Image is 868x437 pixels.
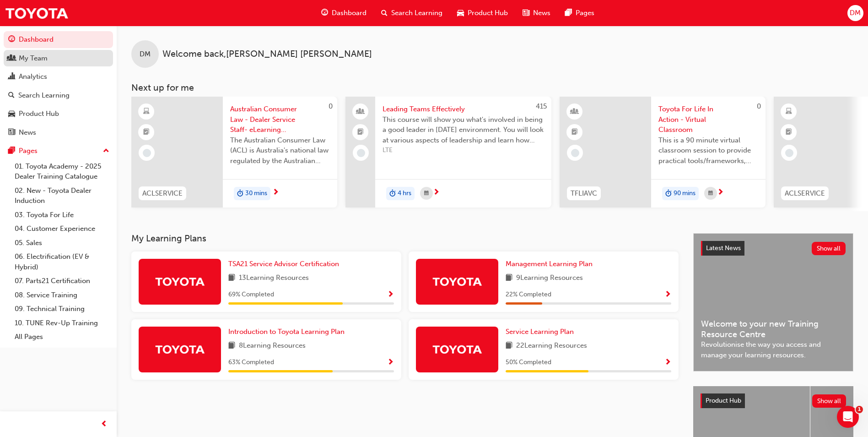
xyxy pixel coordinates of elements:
span: duration-icon [237,188,243,200]
a: 05. Sales [11,236,113,250]
span: learningResourceType_INSTRUCTOR_LED-icon [571,106,578,118]
span: Search Learning [391,8,442,18]
span: learningRecordVerb_NONE-icon [785,149,793,157]
img: Trak [155,273,205,290]
span: book-icon [506,340,512,352]
span: 50 % Completed [506,357,551,368]
span: Australian Consumer Law - Dealer Service Staff- eLearning Module [230,104,330,135]
img: Trak [432,341,482,357]
span: TSA21 Service Advisor Certification [228,260,339,268]
span: car-icon [8,110,15,118]
span: LTE [383,145,544,156]
span: Show Progress [387,291,394,299]
span: The Australian Consumer Law (ACL) is Australia's national law regulated by the Australian Competi... [230,135,330,166]
span: 22 Learning Resources [516,340,587,352]
span: search-icon [381,7,388,19]
span: DM [850,8,861,18]
span: Welcome back , [PERSON_NAME] [PERSON_NAME] [162,49,372,60]
span: 63 % Completed [228,357,274,368]
iframe: Intercom live chat [837,406,859,428]
span: Show Progress [664,291,671,299]
span: people-icon [8,55,15,63]
div: Product Hub [19,109,59,119]
span: 90 mins [674,188,695,199]
button: Pages [4,142,113,159]
button: Show all [812,242,846,255]
a: Analytics [4,68,113,85]
a: guage-iconDashboard [314,4,374,22]
span: booktick-icon [571,126,578,138]
span: news-icon [523,7,529,19]
span: chart-icon [8,73,15,81]
span: learningRecordVerb_NONE-icon [571,149,579,157]
span: 0 [757,102,761,110]
span: guage-icon [8,36,15,44]
span: book-icon [228,273,235,284]
div: Analytics [19,71,47,82]
span: Product Hub [468,8,508,18]
a: News [4,124,113,141]
h3: Next up for me [117,82,868,93]
span: next-icon [433,189,440,197]
span: Leading Teams Effectively [383,104,544,115]
a: 08. Service Training [11,288,113,302]
a: Service Learning Plan [506,327,577,337]
button: Show Progress [387,289,394,300]
span: News [533,8,550,18]
h3: My Learning Plans [131,233,679,244]
span: Latest News [706,244,741,252]
a: 0ACLSERVICEAustralian Consumer Law - Dealer Service Staff- eLearning ModuleThe Australian Consume... [131,97,337,208]
span: 30 mins [245,188,267,199]
span: Revolutionise the way you access and manage your learning resources. [701,339,846,360]
span: Toyota For Life In Action - Virtual Classroom [658,104,758,135]
span: calendar-icon [708,188,713,199]
a: Introduction to Toyota Learning Plan [228,327,348,337]
span: 1 [856,406,863,413]
a: 10. TUNE Rev-Up Training [11,316,113,330]
span: booktick-icon [357,126,364,138]
span: car-icon [457,7,464,19]
span: learningResourceType_ELEARNING-icon [143,106,150,118]
a: All Pages [11,330,113,344]
span: next-icon [272,189,279,197]
a: search-iconSearch Learning [374,4,450,22]
a: car-iconProduct Hub [450,4,515,22]
button: Show Progress [664,289,671,300]
span: Introduction to Toyota Learning Plan [228,328,345,336]
button: Show all [812,394,846,408]
span: DM [140,49,151,60]
span: Service Learning Plan [506,328,574,336]
span: calendar-icon [424,188,429,199]
span: learningRecordVerb_NONE-icon [143,149,151,157]
span: Show Progress [387,359,394,367]
a: news-iconNews [515,4,558,22]
a: 415Leading Teams EffectivelyThis course will show you what's involved in being a good leader in [... [345,97,551,208]
div: News [19,127,36,138]
span: ACLSERVICE [785,188,825,199]
span: up-icon [103,145,109,157]
span: duration-icon [665,188,672,200]
img: Trak [5,3,69,23]
a: Latest NewsShow allWelcome to your new Training Resource CentreRevolutionise the way you access a... [693,233,853,371]
span: news-icon [8,129,15,137]
a: My Team [4,50,113,67]
span: 22 % Completed [506,290,551,300]
span: pages-icon [565,7,572,19]
button: Show Progress [387,357,394,368]
a: 06. Electrification (EV & Hybrid) [11,250,113,274]
span: search-icon [8,92,15,100]
span: learningResourceType_ELEARNING-icon [786,106,792,118]
span: guage-icon [321,7,328,19]
span: This course will show you what's involved in being a good leader in [DATE] environment. You will ... [383,115,544,146]
span: 13 Learning Resources [239,273,309,284]
span: 9 Learning Resources [516,273,583,284]
span: ACLSERVICE [142,188,183,199]
a: TSA21 Service Advisor Certification [228,259,343,269]
span: Welcome to your new Training Resource Centre [701,319,846,339]
span: Management Learning Plan [506,260,593,268]
a: 09. Technical Training [11,302,113,316]
a: 02. New - Toyota Dealer Induction [11,184,113,208]
a: Dashboard [4,31,113,48]
span: learningRecordVerb_NONE-icon [357,149,365,157]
